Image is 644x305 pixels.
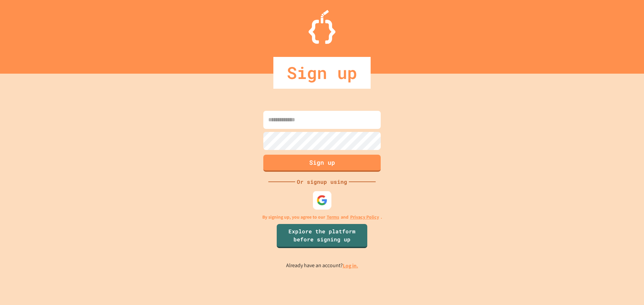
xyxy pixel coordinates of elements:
[317,195,328,206] img: google-icon.svg
[273,57,371,89] div: Sign up
[309,10,335,44] img: Logo.svg
[295,178,349,186] div: Or signup using
[263,155,381,172] button: Sign up
[343,262,358,269] a: Log in.
[327,214,339,221] a: Terms
[286,261,358,270] p: Already have an account?
[262,214,382,221] p: By signing up, you agree to our and .
[350,214,379,221] a: Privacy Policy
[277,224,367,248] a: Explore the platform before signing up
